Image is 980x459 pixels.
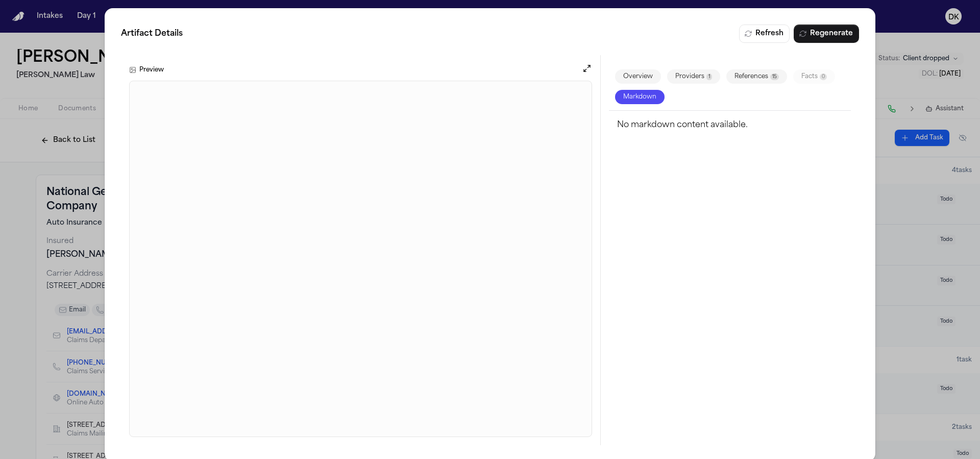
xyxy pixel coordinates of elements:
div: No markdown content available. [617,119,843,131]
iframe: A. Endaya - Insurance Correspondence to National General - 7.23.25 [130,81,592,437]
button: Regenerate Digest [794,25,859,43]
button: Open preview [582,63,592,74]
button: Facts0 [793,69,835,84]
span: Artifact Details [121,28,183,40]
button: Providers1 [667,69,720,84]
button: Open preview [582,63,592,77]
span: 1 [706,74,712,80]
h3: Preview [139,66,164,74]
button: Markdown [615,90,665,104]
span: 15 [770,74,779,80]
button: Overview [615,69,661,84]
button: References15 [726,69,787,84]
span: 0 [820,74,827,80]
button: Refresh Digest [739,25,790,43]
